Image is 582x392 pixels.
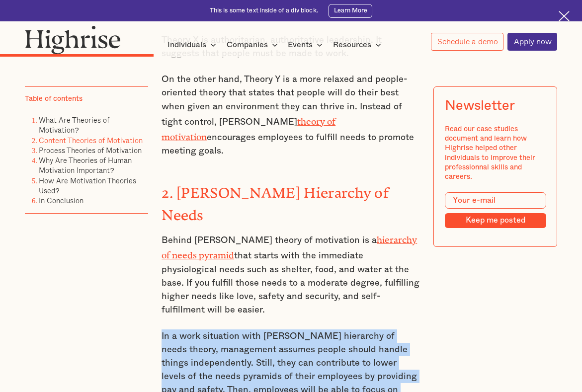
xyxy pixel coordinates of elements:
[507,33,558,51] a: Apply now
[162,232,420,316] p: Behind [PERSON_NAME] theory of motivation is a that starts with the immediate physiological needs...
[559,11,570,22] img: Cross icon
[25,94,83,103] div: Table of contents
[329,4,372,18] a: Learn More
[288,39,313,51] div: Events
[39,175,136,196] a: How Are Motivation Theories Used?
[39,114,109,136] a: What Are Theories of Motivation?
[162,73,420,157] p: On the other hand, Theory Y is a more relaxed and people-oriented theory that states that people ...
[227,39,268,51] div: Companies
[39,145,142,156] a: Process Theories of Motivation
[25,25,121,55] img: Highrise logo
[167,39,206,51] div: Individuals
[162,116,335,138] a: theory of motivation
[333,39,384,51] div: Resources
[39,135,143,146] a: Content Theories of Motivation
[288,39,326,51] div: Events
[210,6,318,15] div: This is some text inside of a div block.
[445,98,514,114] div: Newsletter
[333,39,371,51] div: Resources
[162,184,389,216] strong: 2. [PERSON_NAME] Hierarchy of Needs
[431,33,504,51] a: Schedule a demo
[445,192,546,209] input: Your e-mail
[445,192,546,228] form: Modal Form
[227,39,281,51] div: Companies
[445,124,546,182] div: Read our case studies document and learn how Highrise helped other individuals to improve their p...
[39,195,83,206] a: In Conclusion
[167,39,219,51] div: Individuals
[445,213,546,228] input: Keep me posted
[39,155,132,176] a: Why Are Theories of Human Motivation Important?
